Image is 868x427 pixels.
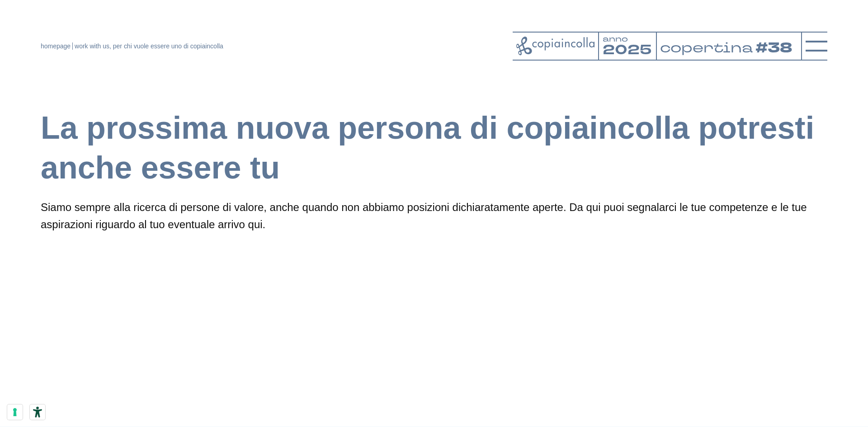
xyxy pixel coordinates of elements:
[75,42,223,50] span: work with us, per chi vuole essere uno di copiaincolla
[603,34,628,44] tspan: anno
[603,41,651,60] tspan: 2025
[7,404,23,420] button: Le tue preferenze relative al consenso per le tecnologie di tracciamento
[660,38,755,57] tspan: copertina
[758,38,796,58] tspan: #38
[30,404,45,420] button: Strumenti di accessibilità
[41,42,71,50] a: homepage
[41,108,827,188] h1: La prossima nuova persona di copiaincolla potresti anche essere tu
[41,199,827,234] p: Siamo sempre alla ricerca di persone di valore, anche quando non abbiamo posizioni dichiaratament...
